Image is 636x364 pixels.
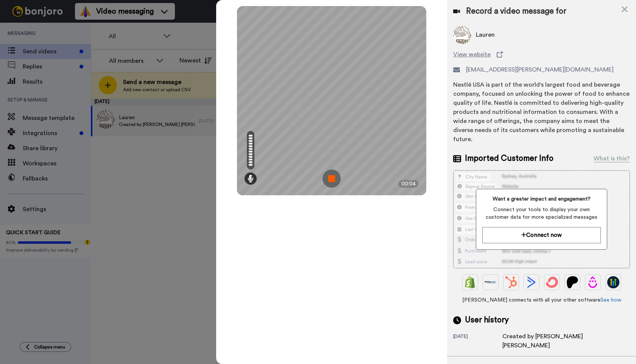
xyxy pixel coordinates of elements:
[607,276,619,288] img: GoHighLevel
[485,276,497,288] img: Ontraport
[546,276,558,288] img: ConvertKit
[453,50,491,59] span: View website
[482,195,600,203] span: Want a greater impact and engagement?
[465,153,553,164] span: Imported Customer Info
[525,276,538,288] img: ActiveCampaign
[453,296,630,304] span: [PERSON_NAME] connects with all your other software
[453,333,502,350] div: [DATE]
[398,180,419,188] div: 00:04
[464,276,476,288] img: Shopify
[505,276,517,288] img: Hubspot
[482,206,600,221] span: Connect your tools to display your own customer data for more specialized messages
[502,332,624,350] div: Created by [PERSON_NAME] [PERSON_NAME]
[465,314,509,326] span: User history
[566,276,578,288] img: Patreon
[323,170,341,188] img: ic_record_stop.svg
[594,154,630,163] div: What is this?
[466,65,614,74] span: [EMAIL_ADDRESS][PERSON_NAME][DOMAIN_NAME]
[453,50,630,59] a: View website
[453,80,630,144] div: Nestlé USA is part of the world's largest food and beverage company, focused on unlocking the pow...
[482,227,600,243] button: Connect now
[587,276,599,288] img: Drip
[600,297,621,303] a: See how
